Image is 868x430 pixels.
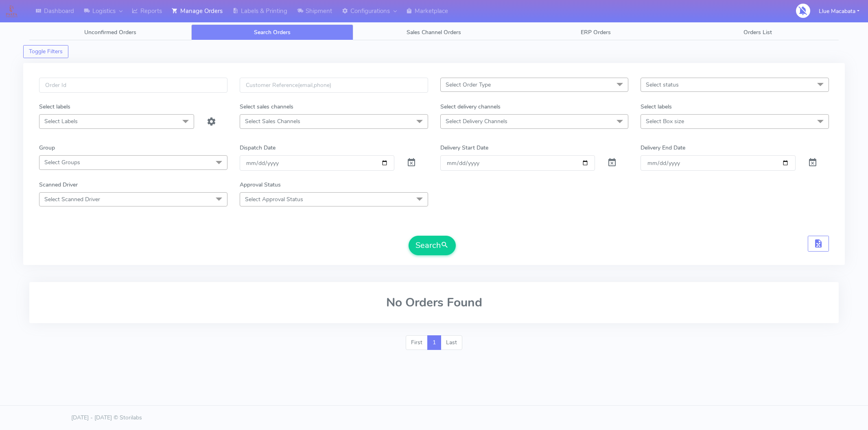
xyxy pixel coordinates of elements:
label: Dispatch Date [240,143,275,152]
span: Select Order Type [446,81,491,89]
span: Select Sales Channels [245,117,300,125]
button: Llue Macabata [813,3,866,20]
span: Sales Channel Orders [407,28,461,36]
label: Delivery End Date [641,143,685,152]
label: Approval Status [240,180,281,189]
span: Select Approval Status [245,195,303,203]
label: Group [39,143,55,152]
span: Unconfirmed Orders [84,28,136,36]
button: Toggle Filters [23,45,68,58]
span: Select Labels [44,117,78,125]
ul: Tabs [29,24,839,40]
label: Select delivery channels [440,102,501,111]
span: Orders List [743,28,772,36]
span: Select Box size [646,117,684,125]
button: Search [409,236,456,255]
label: Select labels [641,102,672,111]
label: Select sales channels [240,102,293,111]
label: Select labels [39,102,70,111]
span: Select Delivery Channels [446,117,507,125]
a: 1 [427,335,441,350]
span: Select Groups [44,159,80,166]
input: Order Id [39,78,227,93]
input: Customer Reference(email,phone) [240,78,428,93]
h2: No Orders Found [39,296,829,309]
span: Search Orders [254,28,291,36]
label: Delivery Start Date [440,143,488,152]
span: Select Scanned Driver [44,195,100,203]
span: ERP Orders [581,28,611,36]
label: Scanned Driver [39,180,78,189]
span: Select status [646,81,679,89]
